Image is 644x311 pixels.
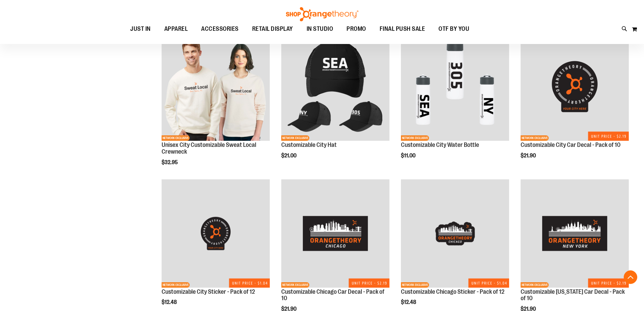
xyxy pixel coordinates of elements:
[624,270,637,284] button: Back To Top
[285,7,359,21] img: Shop Orangetheory
[401,179,509,288] img: Product image for Customizable Chicago Sticker - 12 PK
[521,179,629,288] img: Product image for Customizable New York Car Decal - 10 PK
[162,32,270,142] a: Image of Unisex City Customizable NuBlend CrewneckNEWNETWORK EXCLUSIVE
[401,282,429,288] span: NETWORK EXCLUSIVE
[401,288,504,295] a: Customizable Chicago Sticker - Pack of 12
[281,179,389,288] img: Product image for Customizable Chicago Car Decal - 10 PK
[130,21,151,37] span: JUST IN
[162,179,270,288] img: Product image for Customizable City Sticker - 12 PK
[401,299,417,305] span: $12.48
[380,21,425,37] span: FINAL PUSH SALE
[194,21,245,37] a: ACCESSORIES
[281,179,389,289] a: Product image for Customizable Chicago Car Decal - 10 PKNETWORK EXCLUSIVE
[158,29,273,182] div: product
[162,288,255,295] a: Customizable City Sticker - Pack of 12
[521,141,621,148] a: Customizable City Car Decal - Pack of 10
[281,32,389,141] img: Main Image of 1536459
[162,179,270,289] a: Product image for Customizable City Sticker - 12 PKNETWORK EXCLUSIVE
[432,21,476,37] a: OTF BY YOU
[281,153,297,159] span: $21.00
[401,153,416,159] span: $11.00
[158,21,195,37] a: APPAREL
[373,21,432,37] a: FINAL PUSH SALE
[521,179,629,289] a: Product image for Customizable New York Car Decal - 10 PKNETWORK EXCLUSIVE
[401,32,509,142] a: Customizable City Water Bottle primary imageNETWORK EXCLUSIVE
[521,282,549,288] span: NETWORK EXCLUSIVE
[521,153,537,159] span: $21.90
[281,282,309,288] span: NETWORK EXCLUSIVE
[521,135,549,141] span: NETWORK EXCLUSIVE
[340,21,373,37] a: PROMO
[281,135,309,141] span: NETWORK EXCLUSIVE
[401,32,509,141] img: Customizable City Water Bottle primary image
[123,21,158,37] a: JUST IN
[164,21,188,37] span: APPAREL
[521,32,629,141] img: Product image for Customizable City Car Decal - 10 PK
[281,141,337,148] a: Customizable City Hat
[281,32,389,142] a: Main Image of 1536459NETWORK EXCLUSIVE
[162,32,270,141] img: Image of Unisex City Customizable NuBlend Crewneck
[162,135,190,141] span: NETWORK EXCLUSIVE
[401,141,479,148] a: Customizable City Water Bottle
[517,29,632,176] div: product
[281,288,384,302] a: Customizable Chicago Car Decal - Pack of 10
[278,29,393,176] div: product
[162,282,190,288] span: NETWORK EXCLUSIVE
[252,21,293,37] span: RETAIL DISPLAY
[162,141,256,155] a: Unisex City Customizable Sweat Local Crewneck
[347,21,366,37] span: PROMO
[438,21,469,37] span: OTF BY YOU
[162,299,178,305] span: $12.48
[401,179,509,289] a: Product image for Customizable Chicago Sticker - 12 PKNETWORK EXCLUSIVE
[162,159,179,165] span: $32.95
[521,32,629,142] a: Product image for Customizable City Car Decal - 10 PKNETWORK EXCLUSIVE
[398,29,512,176] div: product
[245,21,300,37] a: RETAIL DISPLAY
[307,21,333,37] span: IN STUDIO
[521,288,625,302] a: Customizable [US_STATE] Car Decal - Pack of 10
[401,135,429,141] span: NETWORK EXCLUSIVE
[201,21,239,37] span: ACCESSORIES
[300,21,340,37] a: IN STUDIO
